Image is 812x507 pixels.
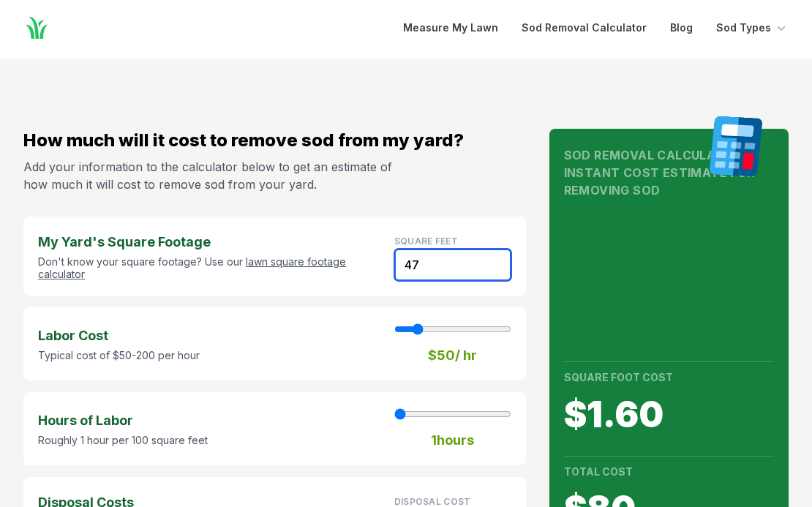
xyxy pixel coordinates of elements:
p: Don't know your square footage? Use our [38,255,377,281]
p: Roughly 1 hour per 100 square feet [38,434,208,447]
label: disposal cost [394,496,471,507]
h2: How much will it cost to remove sod from my yard? [23,129,526,152]
button: Sod Types [716,19,789,37]
a: lawn square footage calculator [38,255,346,281]
span: $ 1.60 [564,397,774,432]
strong: Labor Cost [38,326,200,346]
a: Blog [670,19,693,37]
strong: Total Cost [564,465,633,478]
img: calculator graphic [704,116,768,177]
a: Measure My Lawn [403,19,498,37]
label: Square Feet [394,236,458,247]
a: Sod Removal Calculator [522,19,647,37]
p: Add your information to the calculator below to get an estimate of how much it will cost to remov... [23,158,398,193]
strong: Square Foot Cost [564,371,673,383]
strong: My Yard's Square Footage [38,232,377,252]
strong: Hours of Labor [38,410,208,431]
h1: Sod Removal Calculator Instant Cost Estimate for Removing Sod [564,146,774,199]
input: Square Feet [394,249,511,281]
strong: 1 hours [431,430,474,451]
p: Typical cost of $50-200 per hour [38,349,200,362]
strong: $ 50 / hr [428,345,477,366]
